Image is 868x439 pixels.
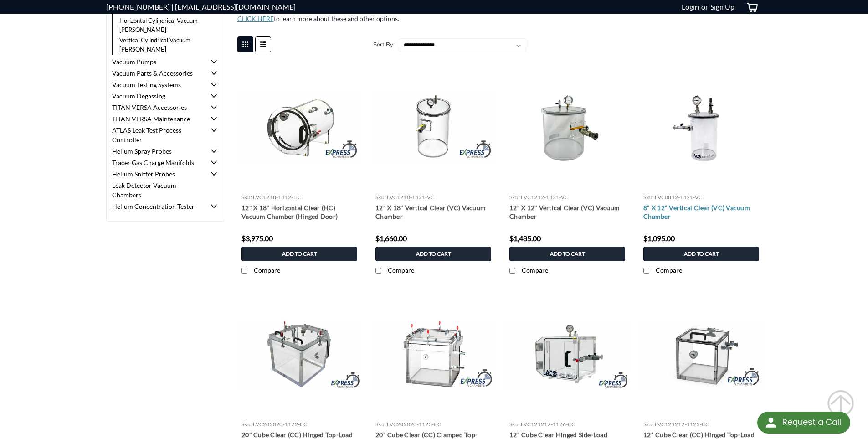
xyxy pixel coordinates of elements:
[107,124,206,145] a: ATLAS Leak Test Process Controller
[255,36,271,52] a: Toggle List View
[509,194,520,201] span: sku:
[375,194,434,201] a: sku: LVC1218-1121-VC
[655,421,709,428] span: LVC121212-1122-CC
[764,415,778,430] img: round button
[237,36,253,52] a: Toggle Grid View
[643,194,654,201] span: sku:
[107,145,206,157] a: Helium Spray Probes
[782,412,841,433] div: Request a Call
[107,168,206,180] a: Helium Sniffer Probes
[241,194,252,201] span: sku:
[509,234,541,243] span: $1,485.00
[643,234,675,243] span: $1,095.00
[509,421,520,428] span: sku:
[253,194,301,201] span: LVC1218-1112-HC
[107,113,206,124] a: TITAN VERSA Maintenance
[827,390,854,417] div: Scroll Back to Top
[107,201,206,212] a: Helium Concentration Tester
[827,390,854,417] svg: submit
[241,268,247,274] input: Compare
[375,421,386,428] span: sku:
[375,247,491,261] a: Add to Cart
[107,79,206,90] a: Vacuum Testing Systems
[107,102,206,113] a: TITAN VERSA Accessories
[757,412,850,434] div: Request a Call
[254,266,280,274] span: Compare
[521,421,575,428] span: LVC121212-1126-CC
[509,194,568,201] a: sku: LVC1212-1121-VC
[509,268,515,274] input: Compare
[550,251,585,257] span: Add to Cart
[107,90,206,102] a: Vacuum Degassing
[241,234,273,243] span: $3,975.00
[643,247,759,261] a: Add to Cart
[416,251,451,257] span: Add to Cart
[375,421,442,428] a: sku: LVC202020-1123-CC
[241,421,252,428] span: sku:
[643,268,649,274] input: Compare
[241,203,357,221] a: 12" X 18" Horizontal Clear (HC) Vacuum Chamber (Hinged Door)
[684,251,719,257] span: Add to Cart
[241,247,357,261] a: Add to Cart
[509,421,575,428] a: sku: LVC121212-1126-CC
[509,203,625,221] a: 12" X 12" Vertical Clear (VC) Vacuum Chamber
[369,38,395,52] label: Sort By:
[107,67,206,79] a: Vacuum Parts & Accessories
[643,421,709,428] a: sku: LVC121212-1122-CC
[643,421,654,428] span: sku:
[643,194,702,201] a: sku: LVC0812-1121-VC
[699,2,708,11] span: or
[112,15,212,35] a: Horizontal Cylindrical Vacuum [PERSON_NAME]
[509,247,625,261] a: Add to Cart
[371,320,496,390] img: 20" Cube Clear Clamped Top-Load Vacuum Chamber
[387,194,434,201] span: LVC1218-1121-VC
[241,194,301,201] a: sku: LVC1218-1112-HC
[388,266,414,274] span: Compare
[656,266,682,274] span: Compare
[282,251,317,257] span: Add to Cart
[739,0,762,14] a: cart-preview-dropdown
[375,268,381,274] input: Compare
[655,194,702,201] span: LVC0812-1121-VC
[375,203,491,221] a: 12" X 18" Vertical Clear (VC) Vacuum Chamber
[375,234,407,243] span: $1,660.00
[107,180,206,201] a: Leak Detector Vacuum Chambers
[521,194,568,201] span: LVC1212-1121-VC
[375,194,386,201] span: sku:
[241,421,308,428] a: sku: LVC202020-1122-CC
[107,157,206,168] a: Tracer Gas Charge Manifolds
[253,421,307,428] span: LVC202020-1122-CC
[112,35,212,55] a: Vertical Cylindrical Vacuum [PERSON_NAME]
[522,266,548,274] span: Compare
[387,421,441,428] span: LVC202020-1123-CC
[643,203,759,221] a: 8" X 12" Vertical Clear (VC) Vacuum Chamber
[237,15,274,22] a: CLICK HERE
[107,56,206,67] a: Vacuum Pumps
